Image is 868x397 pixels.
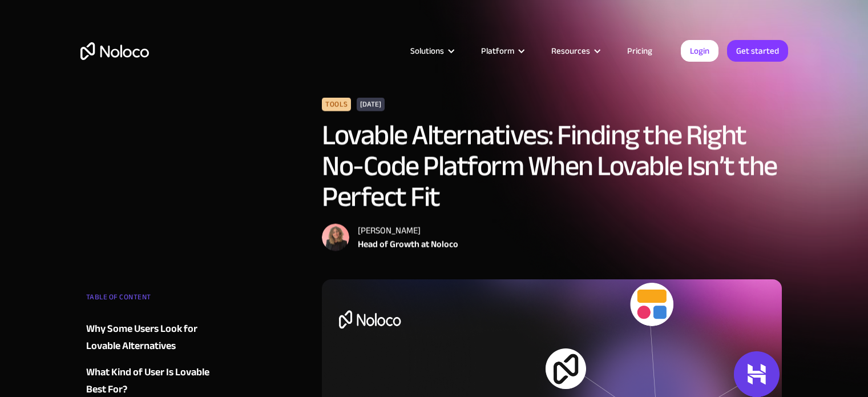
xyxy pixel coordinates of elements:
h1: Lovable Alternatives: Finding the Right No-Code Platform When Lovable Isn’t the Perfect Fit [322,120,782,212]
div: Resources [551,43,590,58]
div: Solutions [410,43,444,58]
a: Get started [727,40,788,62]
a: home [80,42,149,60]
a: Login [681,40,718,62]
div: [PERSON_NAME] [358,224,458,238]
div: Head of Growth at Noloco [358,238,458,251]
div: Resources [537,43,613,58]
div: Solutions [396,43,467,58]
a: Why Some Users Look for Lovable Alternatives [86,320,224,355]
div: Platform [481,43,514,58]
div: Platform [467,43,537,58]
a: Pricing [613,43,667,58]
div: TABLE OF CONTENT [86,288,224,311]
